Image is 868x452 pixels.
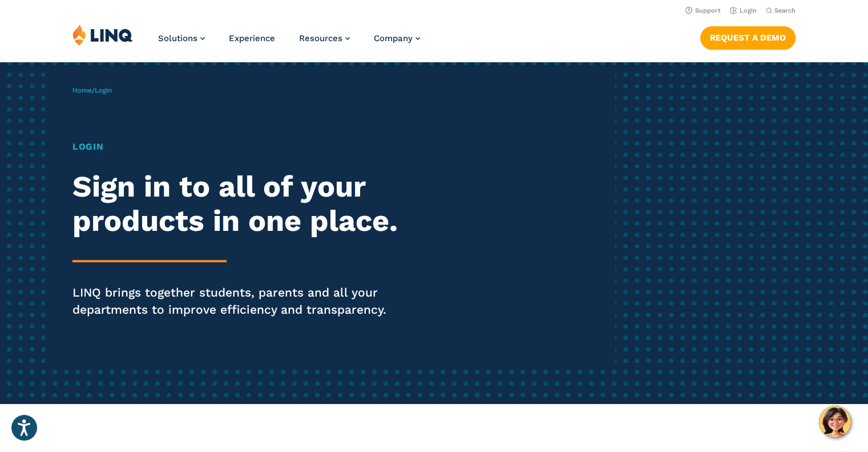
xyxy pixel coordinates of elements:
[229,33,275,43] a: Experience
[158,33,205,43] a: Solutions
[72,24,133,46] img: LINQ | K‑12 Software
[299,33,342,43] span: Resources
[700,24,796,49] nav: Button Navigation
[158,33,197,43] span: Solutions
[72,170,407,238] h2: Sign in to all of your products in one place.
[774,7,796,14] span: Search
[72,86,112,94] span: /
[299,33,350,43] a: Resources
[72,140,407,154] h1: Login
[685,7,721,14] a: Support
[766,6,796,15] button: Open Search Bar
[72,284,407,318] p: LINQ brings together students, parents and all your departments to improve efficiency and transpa...
[95,86,112,94] span: Login
[819,406,851,438] button: Hello, have a question? Let’s chat.
[374,33,413,43] span: Company
[158,24,420,62] nav: Primary Navigation
[700,26,796,49] a: Request a Demo
[730,7,757,14] a: Login
[72,86,92,94] a: Home
[374,33,420,43] a: Company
